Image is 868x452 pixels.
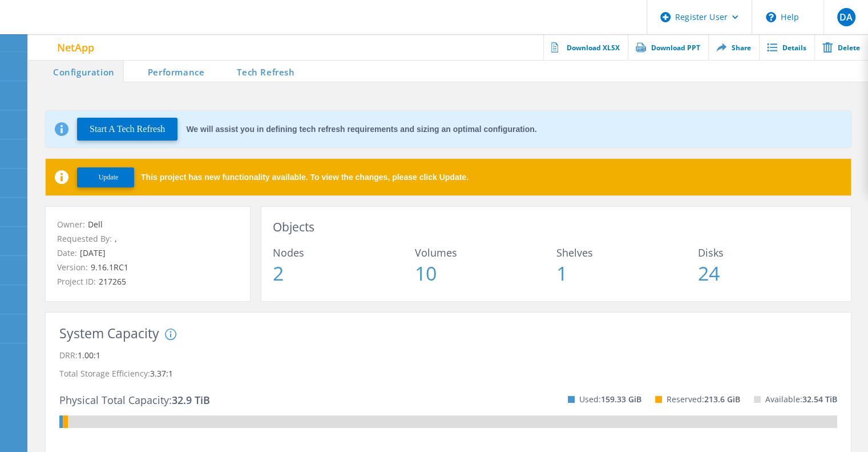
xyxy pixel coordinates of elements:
[112,233,117,244] span: ,
[667,390,740,409] p: Reserved:
[150,368,173,379] span: 3.37:1
[77,118,177,141] button: Start A Tech Refresh
[77,247,106,258] span: [DATE]
[698,247,839,258] span: Disks
[698,263,839,283] span: 24
[11,24,134,32] a: Live Optics Dashboard
[273,247,414,258] span: Nodes
[59,346,837,365] p: DRR:
[59,326,159,341] h3: System Capacity
[766,12,776,22] svg: \n
[141,173,469,181] span: This project has new functionality available. To view the changes, please click Update.
[273,218,839,236] h3: Objects
[414,263,556,283] span: 10
[414,247,556,258] span: Volumes
[704,394,740,405] span: 213.6 GiB
[85,219,103,230] span: Dell
[57,233,239,245] p: Requested By:
[579,390,641,409] p: Used:
[59,391,210,409] p: Physical Total Capacity:
[57,218,239,231] p: Owner:
[708,34,759,60] a: Share
[765,390,837,409] p: Available:
[759,34,814,60] a: Details
[59,365,837,383] p: Total Storage Efficiency:
[628,34,708,60] a: Download PPT
[88,262,128,273] span: 9.16.1RC1
[99,173,119,182] span: Update
[556,263,698,283] span: 1
[543,34,628,60] a: Download XLSX
[556,247,698,258] span: Shelves
[77,167,134,187] button: Update
[57,42,94,53] span: NetApp
[57,247,239,259] p: Date:
[186,125,536,133] div: We will assist you in defining tech refresh requirements and sizing an optimal configuration.
[839,13,853,22] span: DA
[57,275,239,288] p: Project ID:
[57,261,239,274] p: Version:
[814,34,868,60] a: Delete
[802,394,837,405] span: 32.54 TiB
[601,394,641,405] span: 159.33 GiB
[273,263,414,283] span: 2
[78,350,100,361] span: 1.00:1
[96,276,126,287] span: 217265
